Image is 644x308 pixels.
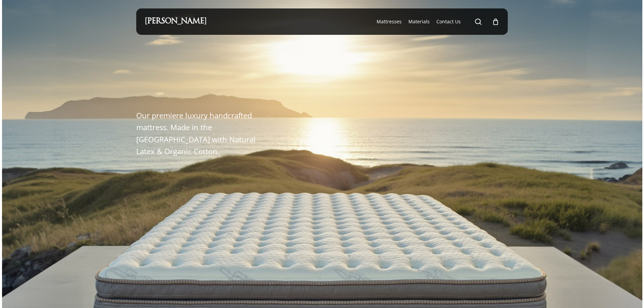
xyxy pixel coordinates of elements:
a: Materials [408,18,430,25]
span: Contact Us [436,18,461,25]
p: Our premiere luxury handcrafted mattress. Made in the [GEOGRAPHIC_DATA] with Natural Latex & Orga... [136,110,263,157]
a: [PERSON_NAME] [145,18,207,25]
nav: Main Menu [373,8,499,35]
a: Mattresses [377,18,402,25]
span: Mattresses [377,18,402,25]
a: Contact Us [436,18,461,25]
span: Materials [408,18,430,25]
h1: The Windsor [136,81,291,101]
